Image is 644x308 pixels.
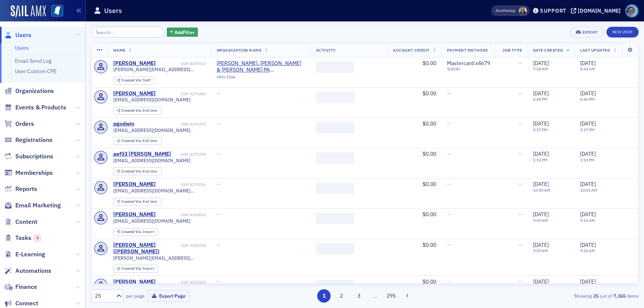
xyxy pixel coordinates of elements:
span: — [447,120,451,127]
span: — [217,211,221,218]
span: Connect [15,299,38,308]
span: [DATE] [533,211,549,218]
span: ‌ [316,152,354,164]
span: [DATE] [580,150,596,157]
span: Profile [625,4,639,18]
div: End User [121,169,158,174]
a: [PERSON_NAME]([PERSON_NAME]) [113,242,179,255]
span: ‌ [316,213,354,224]
a: Users [15,44,29,51]
span: E-Learning [15,250,45,259]
a: Orders [4,120,34,128]
span: Registrations [15,136,52,144]
span: $0.00 [422,241,436,248]
a: View Homepage [46,5,63,18]
a: E-Learning [4,250,45,259]
span: [EMAIL_ADDRESS][DOMAIN_NAME] [113,127,191,133]
div: USR-4270353 [135,122,206,127]
button: [DOMAIN_NAME] [571,8,623,13]
span: $0.00 [422,150,436,157]
button: 2 [335,289,348,303]
span: Job Type [502,47,522,53]
time: 2:17 PM [580,127,595,132]
span: $0.00 [422,90,436,97]
div: USR-4270513 [157,61,206,66]
img: SailAMX [51,5,63,17]
a: New User [607,27,639,37]
label: per page [126,292,145,299]
span: — [518,90,522,97]
a: pef53 [PERSON_NAME] [113,151,171,158]
span: [PERSON_NAME][EMAIL_ADDRESS][PERSON_NAME][DOMAIN_NAME] [113,67,206,72]
span: [DATE] [533,60,549,67]
span: [DATE] [580,211,596,218]
div: USR-4269224 [157,280,206,285]
span: Matthews, Cutrer & Lindsay PA (Ridgeland, MS) [217,60,305,73]
time: 6:45 PM [533,96,548,102]
span: … [370,292,380,299]
span: Account Credit [393,47,429,53]
span: — [518,211,522,218]
a: Content [4,218,37,226]
span: ‌ [316,280,354,292]
div: USR-4269344 [181,243,206,248]
span: — [217,278,221,285]
span: [DATE] [580,60,596,67]
time: 1:10 PM [580,157,595,163]
time: 9:10 AM [580,248,595,253]
span: — [447,211,451,218]
span: $0.00 [422,120,436,127]
a: Reports [4,185,37,193]
a: [PERSON_NAME] [113,60,156,67]
button: Export Page [147,290,190,302]
span: Automations [15,267,51,275]
a: [PERSON_NAME] [113,90,156,97]
span: Created Via : [121,266,143,271]
span: Activity [316,47,336,53]
span: [DATE] [580,278,596,285]
span: [DATE] [533,181,549,187]
h1: Users [104,6,122,15]
span: Events & Products [15,103,66,112]
span: — [447,150,451,157]
time: 10:03 AM [580,187,597,193]
div: USR-4270256 [157,182,206,187]
span: [DATE] [533,120,549,127]
span: $0.00 [422,181,436,187]
span: ‌ [316,243,354,254]
span: Organization Name [217,47,262,53]
span: [DATE] [580,181,596,187]
span: — [518,241,522,248]
span: — [447,181,451,187]
span: Payment Methods [447,47,488,53]
span: $0.00 [422,278,436,285]
span: [DATE] [533,150,549,157]
div: ORG-1506 [217,75,305,82]
span: — [447,90,451,97]
div: Created Via: Import [113,265,158,273]
a: Connect [4,299,38,308]
strong: 7,365 [612,292,627,299]
span: Date Created [533,47,563,53]
span: Organizations [15,87,54,95]
span: — [217,150,221,157]
span: — [217,90,221,97]
span: Reports [15,185,37,193]
div: End User [121,200,158,204]
span: Tasks [15,234,41,242]
span: 9 / 2030 [447,67,490,72]
input: Search… [91,27,164,37]
div: pgodwin [113,121,134,127]
time: 9:09 AM [533,218,548,223]
span: Mastercard : x4679 [447,60,490,67]
a: [PERSON_NAME] [113,181,156,188]
span: ‌ [316,91,354,103]
strong: 25 [592,292,600,299]
div: Export [582,30,598,34]
div: Also [496,8,503,13]
button: 3 [352,289,365,303]
span: Users [15,31,31,39]
span: — [518,150,522,157]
